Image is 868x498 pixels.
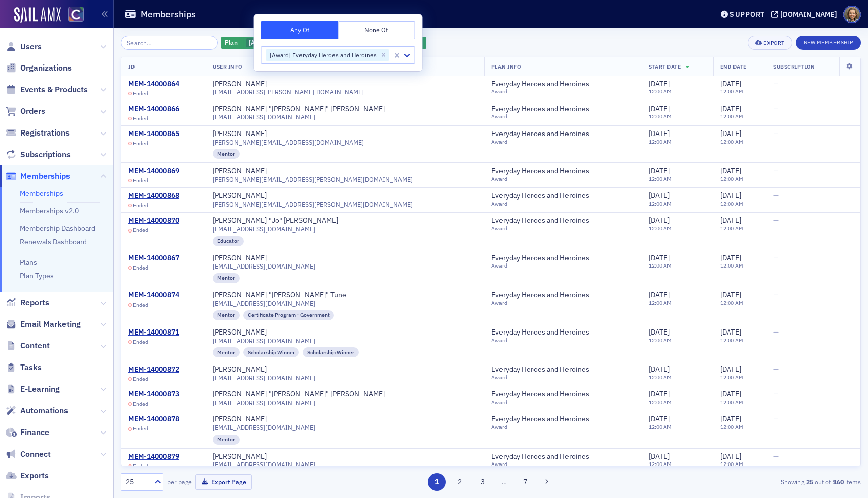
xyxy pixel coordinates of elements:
a: [PERSON_NAME] "Jo" [PERSON_NAME] [213,216,338,225]
a: Exports [6,470,49,481]
div: Mentor [213,310,240,320]
img: SailAMX [68,7,84,22]
div: Award [491,176,598,182]
time: 12:00 AM [720,88,743,95]
time: 12:00 AM [720,337,743,344]
span: Plan [225,38,238,46]
div: Support [730,10,765,19]
span: [DATE] [720,79,741,88]
div: [PERSON_NAME] [213,328,267,337]
span: — [773,290,779,300]
span: Ended [133,177,148,184]
span: [DATE] [720,452,741,461]
span: [PERSON_NAME][EMAIL_ADDRESS][DOMAIN_NAME] [213,139,364,146]
a: Events & Products [6,84,88,95]
div: Mentor [213,435,240,445]
div: Certificate Program - Government [243,310,335,320]
div: [PERSON_NAME] [213,415,267,424]
div: Scholarship Winner [303,347,359,357]
button: [DOMAIN_NAME] [771,11,841,18]
div: Export [763,40,784,46]
div: Award [491,374,598,381]
span: [DATE] [649,414,670,423]
span: Ended [133,140,148,147]
a: Connect [6,449,51,460]
a: New Membership [796,37,861,46]
span: Profile [843,6,861,23]
span: [DATE] [720,216,741,225]
span: [DATE] [649,166,670,175]
button: New Membership [796,36,861,50]
span: Organizations [20,62,72,74]
div: [PERSON_NAME] [213,129,267,139]
span: Tasks [20,362,42,373]
a: [PERSON_NAME] "[PERSON_NAME]" [PERSON_NAME] [213,105,385,114]
a: Everyday Heroes and Heroines [491,390,598,399]
span: [DATE] [649,364,670,374]
a: [PERSON_NAME] [213,365,267,374]
time: 12:00 AM [649,175,672,182]
div: [Award] Everyday Heroes and Heroines [266,49,378,61]
span: Users [20,41,42,52]
span: Ended [133,463,148,470]
div: MEM-14000879 [128,452,179,461]
a: Everyday Heroes and Heroines [491,105,598,114]
span: Finance [20,427,49,438]
a: E-Learning [6,384,60,395]
span: Registrations [20,127,70,139]
div: Award [491,461,598,468]
span: [EMAIL_ADDRESS][DOMAIN_NAME] [213,337,315,345]
a: Finance [6,427,49,438]
div: MEM-14000872 [128,365,179,374]
a: MEM-14000864 [128,80,179,89]
span: — [773,191,779,200]
div: Award [491,139,598,145]
div: [PERSON_NAME] "[PERSON_NAME]" Tune [213,291,346,300]
a: Tasks [6,362,42,373]
span: Ended [133,339,148,345]
span: Ended [133,425,148,432]
time: 12:00 AM [649,88,672,95]
span: User Info [213,63,242,70]
button: 2 [451,473,469,491]
div: MEM-14000869 [128,167,179,176]
span: Ended [133,264,148,271]
span: [DATE] [720,129,741,138]
span: — [773,129,779,138]
span: Plan Info [491,63,521,70]
span: [EMAIL_ADDRESS][PERSON_NAME][DOMAIN_NAME] [213,88,364,96]
span: Ended [133,376,148,382]
span: [EMAIL_ADDRESS][DOMAIN_NAME] [213,374,315,382]
time: 12:00 AM [720,374,743,381]
a: MEM-14000865 [128,129,179,139]
span: — [773,364,779,374]
a: Everyday Heroes and Heroines [491,254,598,263]
a: Orders [6,106,45,117]
span: [EMAIL_ADDRESS][DOMAIN_NAME] [213,300,315,307]
span: [DATE] [720,389,741,399]
span: Content [20,340,50,351]
span: — [773,79,779,88]
span: [EMAIL_ADDRESS][DOMAIN_NAME] [213,461,315,469]
div: MEM-14000866 [128,105,179,114]
span: — [773,452,779,461]
a: Email Marketing [6,319,81,330]
a: [PERSON_NAME] [213,80,267,89]
label: per page [167,477,192,486]
a: Everyday Heroes and Heroines [491,452,598,461]
span: Ended [133,302,148,308]
a: [PERSON_NAME] [213,254,267,263]
div: Award [491,113,598,120]
a: Everyday Heroes and Heroines [491,80,598,89]
span: — [773,104,779,113]
span: Subscription [773,63,815,70]
a: Plan Types [20,271,54,280]
div: MEM-14000874 [128,291,179,300]
a: MEM-14000871 [128,328,179,337]
div: Scholarship Winner [243,347,299,357]
span: [EMAIL_ADDRESS][DOMAIN_NAME] [213,424,315,431]
button: 1 [428,473,446,491]
div: [PERSON_NAME] [213,452,267,461]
